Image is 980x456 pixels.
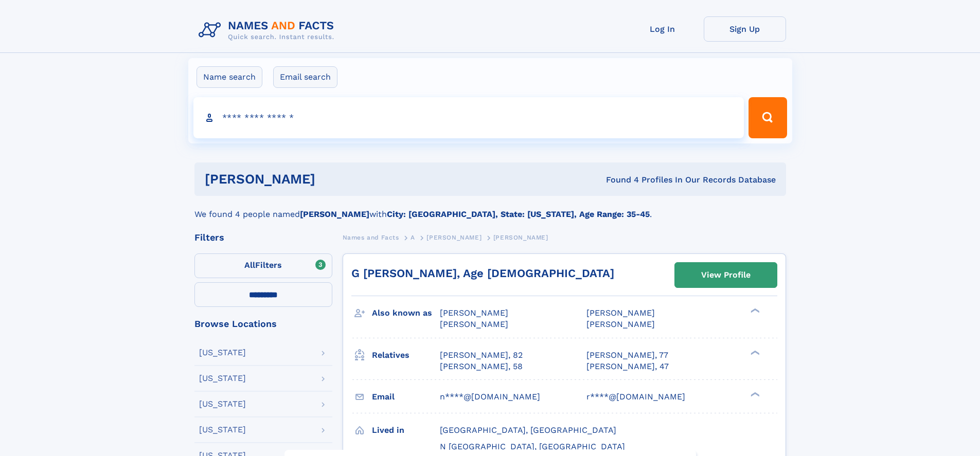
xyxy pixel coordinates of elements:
[244,260,255,270] span: All
[748,391,760,397] div: ❯
[199,349,246,357] div: [US_STATE]
[387,209,650,219] b: City: [GEOGRAPHIC_DATA], State: [US_STATE], Age Range: 35-45
[460,174,776,186] div: Found 4 Profiles In Our Records Database
[199,374,246,382] div: [US_STATE]
[426,234,482,241] span: [PERSON_NAME]
[440,442,625,451] span: N [GEOGRAPHIC_DATA], [GEOGRAPHIC_DATA]
[199,426,246,434] div: [US_STATE]
[194,16,343,44] img: Logo Names and Facts
[273,66,337,88] label: Email search
[351,267,614,280] a: G [PERSON_NAME], Age [DEMOGRAPHIC_DATA]
[194,196,786,221] div: We found 4 people named with .
[194,319,332,329] div: Browse Locations
[493,234,548,241] span: [PERSON_NAME]
[675,263,777,287] a: View Profile
[205,173,461,186] h1: [PERSON_NAME]
[199,400,246,408] div: [US_STATE]
[748,307,760,314] div: ❯
[748,349,760,356] div: ❯
[197,66,262,88] label: Name search
[372,346,440,364] h3: Relatives
[194,253,332,278] label: Filters
[749,97,787,138] button: Search Button
[586,350,668,361] a: [PERSON_NAME], 77
[194,233,332,242] div: Filters
[372,422,440,439] h3: Lived in
[440,361,523,372] a: [PERSON_NAME], 58
[440,319,508,329] span: [PERSON_NAME]
[343,231,399,244] a: Names and Facts
[300,209,369,219] b: [PERSON_NAME]
[426,231,482,244] a: [PERSON_NAME]
[372,388,440,406] h3: Email
[411,231,415,244] a: A
[586,319,655,329] span: [PERSON_NAME]
[586,361,669,372] a: [PERSON_NAME], 47
[411,234,415,241] span: A
[440,425,616,435] span: [GEOGRAPHIC_DATA], [GEOGRAPHIC_DATA]
[701,263,751,287] div: View Profile
[586,308,655,318] span: [PERSON_NAME]
[440,350,523,361] a: [PERSON_NAME], 82
[372,304,440,322] h3: Also known as
[704,16,786,42] a: Sign Up
[440,308,508,318] span: [PERSON_NAME]
[193,97,744,138] input: search input
[621,16,704,42] a: Log In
